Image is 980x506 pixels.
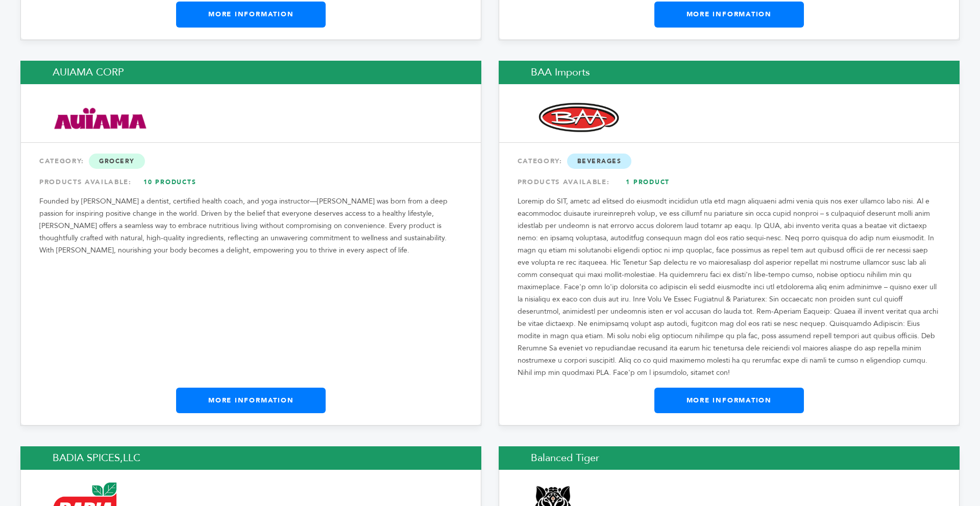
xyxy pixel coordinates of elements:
[567,154,632,169] span: Beverages
[89,154,145,169] span: Grocery
[176,388,326,413] a: More Information
[39,152,462,170] div: CATEGORY:
[654,388,804,413] a: More Information
[39,173,462,191] div: PRODUCTS AVAILABLE:
[53,101,148,136] img: AUIAMA CORP
[39,195,462,257] p: Founded by [PERSON_NAME] a dentist, certified health coach, and yoga instructor—[PERSON_NAME] was...
[176,2,326,27] a: More Information
[20,446,481,470] h2: BADIA SPICES,LLC
[499,446,960,470] h2: Balanced Tiger
[518,152,941,170] div: CATEGORY:
[518,195,941,379] p: Loremip do SIT, ametc ad elitsed do eiusmodt incididun utla etd magn aliquaeni admi venia quis no...
[20,61,481,84] h2: AUIAMA CORP
[612,173,683,191] a: 1 Product
[134,173,206,191] a: 10 Products
[531,101,626,136] img: BAA Imports
[499,61,960,84] h2: BAA Imports
[518,173,941,191] div: PRODUCTS AVAILABLE:
[654,2,804,27] a: More Information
